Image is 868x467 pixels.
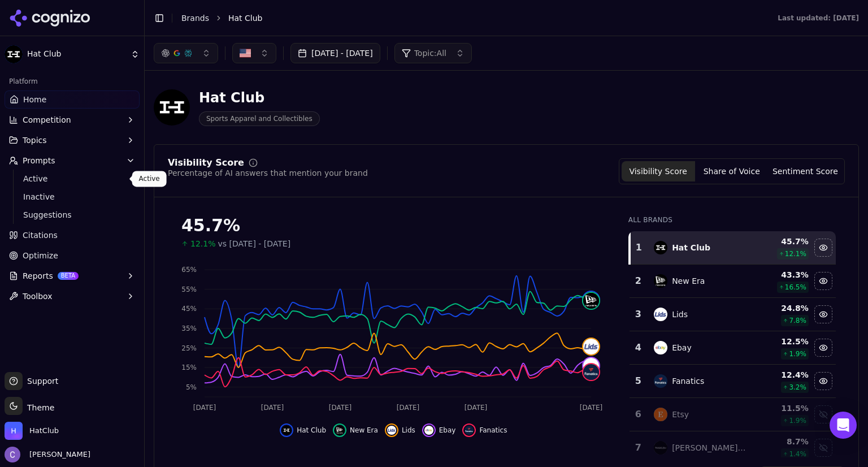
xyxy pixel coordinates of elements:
[23,270,53,282] span: Reports
[814,372,832,390] button: Hide fanatics data
[333,423,378,437] button: Hide new era data
[402,426,415,435] span: Lids
[756,336,809,347] div: 12.5 %
[5,72,140,90] div: Platform
[5,422,59,440] button: Open organization switcher
[329,404,352,412] tspan: [DATE]
[290,43,380,63] button: [DATE] - [DATE]
[756,436,809,447] div: 8.7 %
[282,426,291,435] img: hat club
[5,45,23,63] img: Hat Club
[23,155,55,166] span: Prompts
[672,375,704,387] div: Fanatics
[424,426,433,435] img: ebay
[397,404,420,412] tspan: [DATE]
[756,269,809,280] div: 43.3 %
[814,239,832,257] button: Hide hat club data
[630,331,836,365] tr: 4ebayEbay12.5%1.9%Hide ebay data
[465,426,474,435] img: fanatics
[479,426,507,435] span: Fanatics
[583,339,599,354] img: lids
[335,426,344,435] img: new era
[168,158,244,167] div: Visibility Score
[199,111,320,126] span: Sports Apparel and Collectibles
[465,404,488,412] tspan: [DATE]
[5,422,23,440] img: HatClub
[5,247,140,265] a: Optimize
[23,250,58,261] span: Optimize
[778,14,859,23] div: Last updated: [DATE]
[19,207,126,223] a: Suggestions
[789,449,806,459] span: 1.4 %
[5,152,140,170] button: Prompts
[181,364,197,371] tspan: 15%
[756,236,809,247] div: 45.7 %
[654,341,667,354] img: ebay
[181,286,197,293] tspan: 55%
[672,409,689,420] div: Etsy
[186,383,197,391] tspan: 5%
[19,189,126,205] a: Inactive
[139,174,160,183] p: Active
[414,47,446,59] span: Topic: All
[5,90,140,109] a: Home
[789,383,806,392] span: 3.2 %
[261,404,284,412] tspan: [DATE]
[218,238,290,249] span: vs [DATE] - [DATE]
[181,344,197,352] tspan: 25%
[5,131,140,149] button: Topics
[634,308,643,321] div: 3
[814,272,832,290] button: Hide new era data
[654,274,667,288] img: new era
[583,358,599,374] img: ebay
[672,342,692,353] div: Ebay
[422,423,456,437] button: Hide ebay data
[387,426,396,435] img: lids
[630,398,836,431] tr: 6etsyEtsy11.5%1.9%Show etsy data
[634,341,643,354] div: 4
[654,241,667,254] img: hat club
[814,339,832,357] button: Hide ebay data
[23,403,54,412] span: Theme
[23,230,58,241] span: Citations
[634,441,643,455] div: 7
[756,302,809,314] div: 24.8 %
[789,349,806,358] span: 1.9 %
[630,431,836,465] tr: 7mitchell & ness[PERSON_NAME] & [PERSON_NAME]8.7%1.4%Show mitchell & ness data
[19,171,126,187] a: Active
[350,426,378,435] span: New Era
[672,309,688,320] div: Lids
[181,215,606,236] div: 45.7%
[583,364,599,380] img: fanatics
[814,439,832,457] button: Show mitchell & ness data
[628,215,836,224] div: All Brands
[385,423,415,437] button: Hide lids data
[23,191,121,202] span: Inactive
[23,291,53,302] span: Toolbox
[634,374,643,388] div: 5
[199,89,320,107] div: Hat Club
[439,426,456,435] span: Ebay
[181,12,755,24] nav: breadcrumb
[181,305,197,313] tspan: 45%
[58,272,79,280] span: BETA
[789,316,806,325] span: 7.8 %
[462,423,507,437] button: Hide fanatics data
[23,114,71,126] span: Competition
[580,404,603,412] tspan: [DATE]
[630,231,836,265] tr: 1hat clubHat Club45.7%12.1%Hide hat club data
[168,167,368,179] div: Percentage of AI answers that mention your brand
[654,441,667,455] img: mitchell & ness
[814,305,832,323] button: Hide lids data
[785,249,806,258] span: 12.1 %
[672,442,747,453] div: [PERSON_NAME] & [PERSON_NAME]
[634,274,643,288] div: 2
[5,226,140,244] a: Citations
[630,265,836,298] tr: 2new eraNew Era43.3%16.5%Hide new era data
[5,287,140,305] button: Toolbox
[5,267,140,285] button: ReportsBETA
[630,365,836,398] tr: 5fanaticsFanatics12.4%3.2%Hide fanatics data
[280,423,326,437] button: Hide hat club data
[29,426,59,436] span: HatClub
[23,209,121,220] span: Suggestions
